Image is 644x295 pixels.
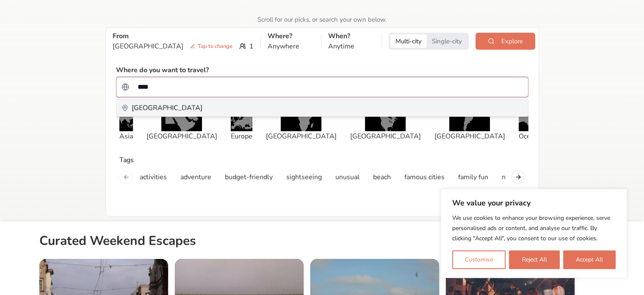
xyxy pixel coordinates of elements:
p: beach [373,172,391,182]
button: unusual [330,169,365,185]
p: From [113,31,254,41]
button: sightseeing [281,169,327,185]
button: activities [135,169,172,185]
img: na image [519,104,543,131]
p: Anytime [328,41,375,51]
button: Multi-city [390,34,427,48]
p: [GEOGRAPHIC_DATA] [434,131,505,141]
button: na image[GEOGRAPHIC_DATA] [263,101,340,145]
p: family fun [458,172,488,182]
p: activities [140,172,167,182]
button: beach [368,169,396,185]
div: Trip style [389,33,469,50]
button: adventure [175,169,216,185]
button: na image[GEOGRAPHIC_DATA] [347,101,424,145]
img: na image [365,104,406,131]
p: adventure [180,172,211,182]
p: Asia [119,131,133,141]
button: Reject All [509,250,559,269]
p: Oceania [519,131,543,141]
button: Customise [452,250,506,269]
p: [GEOGRAPHIC_DATA] [146,131,217,141]
span: Scroll for our picks, or search your own below. [257,15,387,24]
p: We value your privacy [452,198,616,208]
button: na imageOceania [515,101,546,145]
button: na image[GEOGRAPHIC_DATA] [431,101,509,145]
img: na image [281,104,321,131]
p: Anywhere [268,41,314,51]
h2: Curated Weekend Escapes [39,233,196,252]
img: na image [161,104,202,131]
input: Search for a country [133,79,523,96]
img: na image [449,104,490,131]
button: na image[GEOGRAPHIC_DATA] [143,101,221,145]
div: We value your privacy [441,189,627,278]
button: Explore [475,33,535,50]
p: unusual [335,172,359,182]
p: [GEOGRAPHIC_DATA] [113,41,236,51]
p: sightseeing [286,172,322,182]
button: nightlife [497,169,532,185]
button: family fun [453,169,493,185]
p: nightlife [502,172,527,182]
button: na imageEurope [227,101,256,145]
p: Europe [231,131,252,141]
p: famous cities [404,172,445,182]
p: [GEOGRAPHIC_DATA] [350,131,421,141]
button: budget-friendly [220,169,278,185]
button: Accept All [563,250,616,269]
div: 1 [113,41,254,51]
button: na imageAsia [116,101,136,145]
p: We use cookies to enhance your browsing experience, serve personalised ads or content, and analys... [452,213,616,244]
button: Single-city [427,34,467,48]
p: [GEOGRAPHIC_DATA] [132,103,202,113]
div: Tags [116,155,528,165]
p: When? [328,31,375,41]
button: famous cities [399,169,450,185]
img: na image [231,104,252,131]
p: Where do you want to travel? [116,65,209,75]
span: Tap to change [187,42,236,51]
img: na image [119,104,133,131]
p: Where? [268,31,314,41]
p: [GEOGRAPHIC_DATA] [266,131,337,141]
p: budget-friendly [225,172,273,182]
